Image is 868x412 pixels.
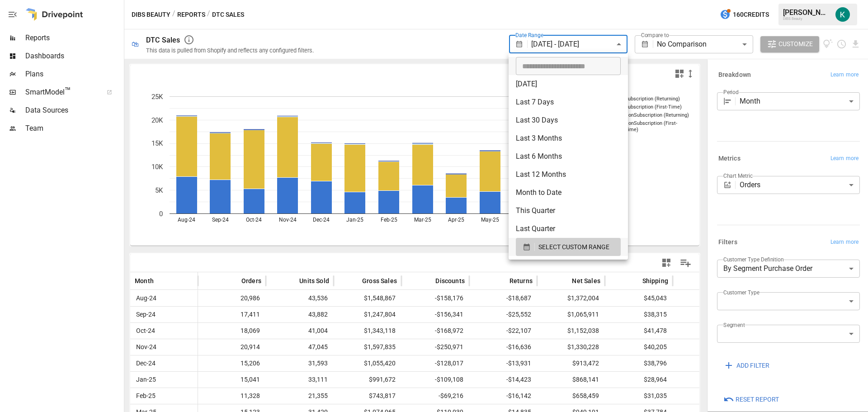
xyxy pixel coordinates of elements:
[509,184,628,202] li: Month to Date
[509,166,628,184] li: Last 12 Months
[516,238,621,256] button: SELECT CUSTOM RANGE
[509,220,628,238] li: Last Quarter
[509,93,628,111] li: Last 7 Days
[509,147,628,166] li: Last 6 Months
[509,129,628,147] li: Last 3 Months
[509,111,628,129] li: Last 30 Days
[538,242,609,253] span: SELECT CUSTOM RANGE
[509,75,628,93] li: [DATE]
[509,202,628,220] li: This Quarter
